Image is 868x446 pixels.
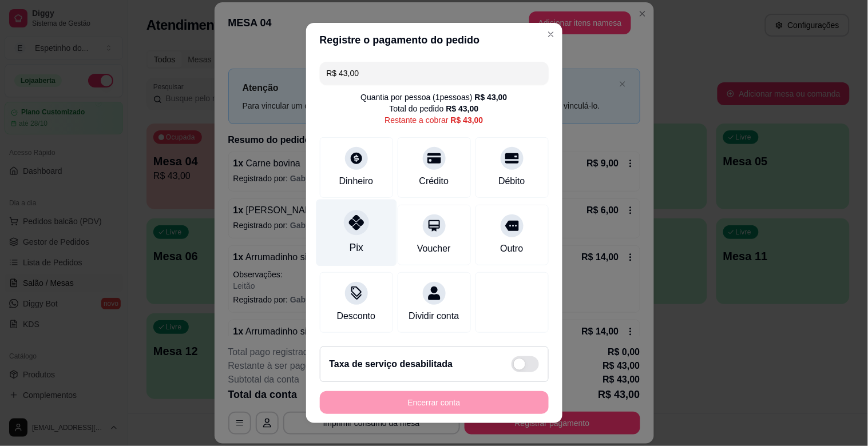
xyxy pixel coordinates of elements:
div: R$ 43,00 [451,114,483,126]
div: Crédito [419,174,449,188]
div: Dinheiro [339,174,374,188]
div: Dividir conta [409,309,459,323]
div: Voucher [417,242,451,256]
button: Close [542,25,560,43]
div: Débito [498,174,525,188]
div: Quantia por pessoa ( 1 pessoas) [360,91,507,103]
div: Pix [349,240,363,255]
h2: Taxa de serviço desabilitada [330,357,453,371]
div: Desconto [337,309,376,323]
div: Outro [500,242,523,256]
header: Registre o pagamento do pedido [306,23,562,57]
div: Restante a cobrar [385,114,483,126]
div: Total do pedido [390,103,479,114]
div: R$ 43,00 [475,91,508,103]
div: R$ 43,00 [446,103,479,114]
input: Ex.: hambúrguer de cordeiro [327,62,542,85]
